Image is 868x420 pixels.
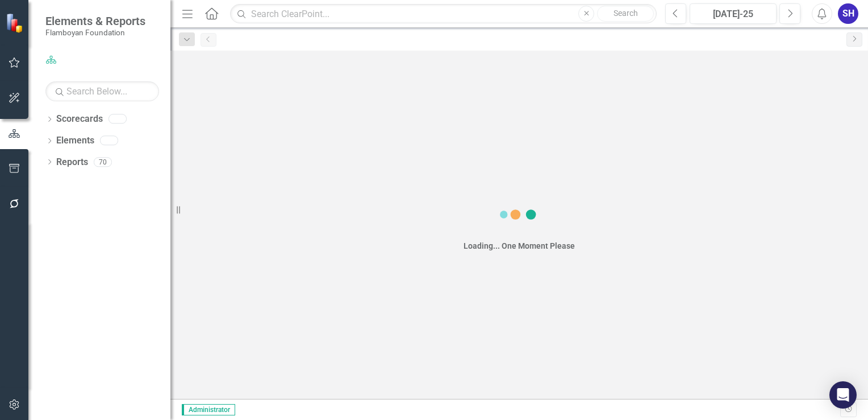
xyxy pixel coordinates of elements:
a: Scorecards [56,113,103,126]
div: 70 [94,157,112,167]
div: [DATE]-25 [694,7,773,21]
button: Search [597,6,654,22]
small: Flamboyan Foundation [45,28,145,37]
a: Reports [56,156,88,169]
div: Loading... One Moment Please [464,240,575,252]
span: Elements & Reports [45,14,145,28]
a: Elements [56,134,94,147]
span: Administrator [182,404,235,415]
span: Search [614,9,638,18]
img: ClearPoint Strategy [6,13,26,32]
button: [DATE]-25 [690,3,777,24]
input: Search Below... [45,81,159,101]
div: Open Intercom Messenger [829,381,857,409]
button: SH [838,3,858,24]
input: Search ClearPoint... [230,4,657,24]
